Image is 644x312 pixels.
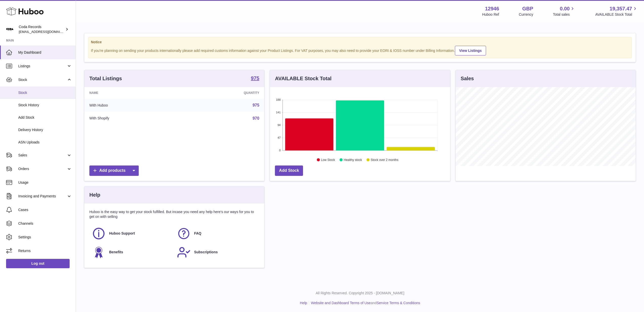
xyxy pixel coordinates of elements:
[278,123,281,127] text: 94
[522,5,533,12] strong: GBP
[182,87,265,99] th: Quantity
[553,12,575,17] span: Total sales
[18,180,72,185] span: Usage
[18,103,72,108] span: Stock History
[276,98,280,101] text: 188
[595,5,638,17] a: 19,357.47 AVAILABLE Stock Total
[610,5,632,12] span: 19,357.47
[18,140,72,145] span: ASN Uploads
[461,75,474,82] h3: Sales
[344,158,362,162] text: Healthy stock
[560,5,570,12] span: 0.00
[482,12,499,17] div: Huboo Ref
[18,153,67,158] span: Sales
[18,248,72,253] span: Returns
[251,76,259,82] a: 975
[519,12,533,17] div: Currency
[251,76,259,81] strong: 975
[275,75,331,82] h3: AVAILABLE Stock Total
[18,115,72,120] span: Add Stock
[109,250,123,255] span: Benefits
[371,158,398,162] text: Stock over 2 months
[275,165,303,176] a: Add Stock
[92,227,172,240] a: Huboo Support
[485,5,499,12] strong: 12946
[89,75,122,82] h3: Total Listings
[89,192,100,198] h3: Help
[91,45,629,55] div: If you're planning on sending your products internationally please add required customs informati...
[595,12,638,17] span: AVAILABLE Stock Total
[377,301,420,305] a: Service Terms & Conditions
[18,64,67,69] span: Listings
[18,128,72,132] span: Delivery History
[6,26,14,33] img: haz@pcatmedia.com
[89,165,139,176] a: Add products
[309,301,420,305] li: and
[92,245,172,259] a: Benefits
[84,87,182,99] th: Name
[18,77,67,82] span: Stock
[276,111,280,114] text: 141
[253,116,259,120] a: 970
[109,231,135,236] span: Huboo Support
[80,291,640,296] p: All Rights Reserved. Copyright 2025 - [DOMAIN_NAME]
[321,158,335,162] text: Low Stock
[18,235,72,240] span: Settings
[18,194,67,199] span: Invoicing and Payments
[553,5,575,17] a: 0.00 Total sales
[91,40,629,45] strong: Notice
[177,245,257,259] a: Subscriptions
[84,112,182,125] td: With Shopify
[278,136,281,139] text: 47
[84,99,182,112] td: With Huboo
[253,103,259,107] a: 975
[18,50,72,55] span: My Dashboard
[18,167,67,171] span: Orders
[18,221,72,226] span: Channels
[19,30,74,34] span: [EMAIL_ADDRESS][DOMAIN_NAME]
[194,231,202,236] span: FAQ
[18,207,72,212] span: Cases
[89,210,259,219] p: Huboo is the easy way to get your stock fulfilled. But incase you need any help here's our ways f...
[6,259,70,268] a: Log out
[19,25,64,34] div: Coda Records
[311,301,371,305] a: Website and Dashboard Terms of Use
[177,227,257,240] a: FAQ
[194,250,218,255] span: Subscriptions
[300,301,307,305] a: Help
[18,90,72,95] span: Stock
[455,46,486,55] a: View Listings
[279,149,281,152] text: 0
